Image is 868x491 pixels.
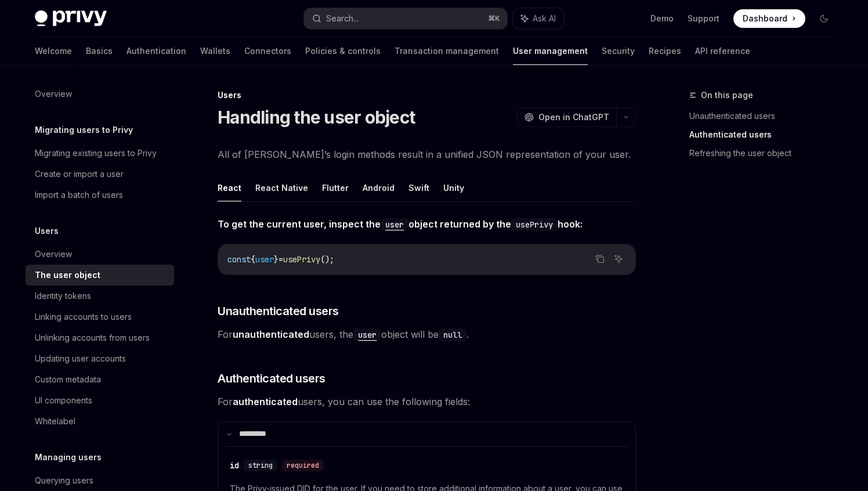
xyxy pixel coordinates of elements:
[538,111,609,123] span: Open in ChatGPT
[689,144,842,163] a: Refreshing the user object
[381,218,408,230] a: user
[218,89,636,101] div: Users
[353,328,381,340] a: user
[649,37,681,65] a: Recipes
[218,174,241,201] button: React
[218,326,636,342] span: For users, the object will be .
[35,10,107,27] img: dark logo
[650,13,674,24] a: Demo
[26,265,174,286] a: The user object
[35,289,91,303] div: Identity tokens
[320,254,334,265] span: ();
[26,411,174,432] a: Whitelabel
[248,461,273,470] span: string
[35,188,123,202] div: Import a batch of users
[304,8,507,29] button: Search...⌘K
[689,107,842,125] a: Unauthenticated users
[743,13,787,24] span: Dashboard
[255,174,308,201] button: React Native
[86,37,113,65] a: Basics
[513,8,564,29] button: Ask AI
[695,37,750,65] a: API reference
[35,450,102,464] h5: Managing users
[35,352,126,366] div: Updating user accounts
[35,247,72,261] div: Overview
[35,414,75,428] div: Whitelabel
[35,123,133,137] h5: Migrating users to Privy
[815,9,833,28] button: Toggle dark mode
[611,251,626,266] button: Ask AI
[35,224,59,238] h5: Users
[35,37,72,65] a: Welcome
[26,369,174,390] a: Custom metadata
[26,327,174,348] a: Unlinking accounts from users
[255,254,274,265] span: user
[439,328,466,341] code: null
[218,303,339,319] span: Unauthenticated users
[35,87,72,101] div: Overview
[26,185,174,205] a: Import a batch of users
[381,218,408,231] code: user
[233,328,309,340] strong: unauthenticated
[305,37,381,65] a: Policies & controls
[35,146,157,160] div: Migrating existing users to Privy
[533,13,556,24] span: Ask AI
[218,370,325,387] span: Authenticated users
[35,268,100,282] div: The user object
[511,218,558,231] code: usePrivy
[26,286,174,306] a: Identity tokens
[488,14,500,23] span: ⌘ K
[408,174,429,201] button: Swift
[274,254,279,265] span: }
[443,174,464,201] button: Unity
[227,254,251,265] span: const
[35,474,93,488] div: Querying users
[592,251,607,266] button: Copy the contents from the code block
[701,88,753,102] span: On this page
[326,12,359,26] div: Search...
[283,254,320,265] span: usePrivy
[35,310,132,324] div: Linking accounts to users
[200,37,230,65] a: Wallets
[218,218,583,230] strong: To get the current user, inspect the object returned by the hook:
[35,373,101,387] div: Custom metadata
[35,393,92,407] div: UI components
[602,37,635,65] a: Security
[26,164,174,185] a: Create or import a user
[689,125,842,144] a: Authenticated users
[26,470,174,491] a: Querying users
[26,306,174,327] a: Linking accounts to users
[513,37,588,65] a: User management
[35,331,150,345] div: Unlinking accounts from users
[126,37,186,65] a: Authentication
[395,37,499,65] a: Transaction management
[26,348,174,369] a: Updating user accounts
[26,244,174,265] a: Overview
[218,393,636,410] span: For users, you can use the following fields:
[733,9,805,28] a: Dashboard
[688,13,719,24] a: Support
[244,37,291,65] a: Connectors
[517,107,616,127] button: Open in ChatGPT
[279,254,283,265] span: =
[353,328,381,341] code: user
[322,174,349,201] button: Flutter
[363,174,395,201] button: Android
[282,460,324,471] div: required
[26,143,174,164] a: Migrating existing users to Privy
[251,254,255,265] span: {
[26,390,174,411] a: UI components
[218,107,415,128] h1: Handling the user object
[35,167,124,181] div: Create or import a user
[233,396,298,407] strong: authenticated
[230,460,239,471] div: id
[218,146,636,163] span: All of [PERSON_NAME]’s login methods result in a unified JSON representation of your user.
[26,84,174,104] a: Overview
